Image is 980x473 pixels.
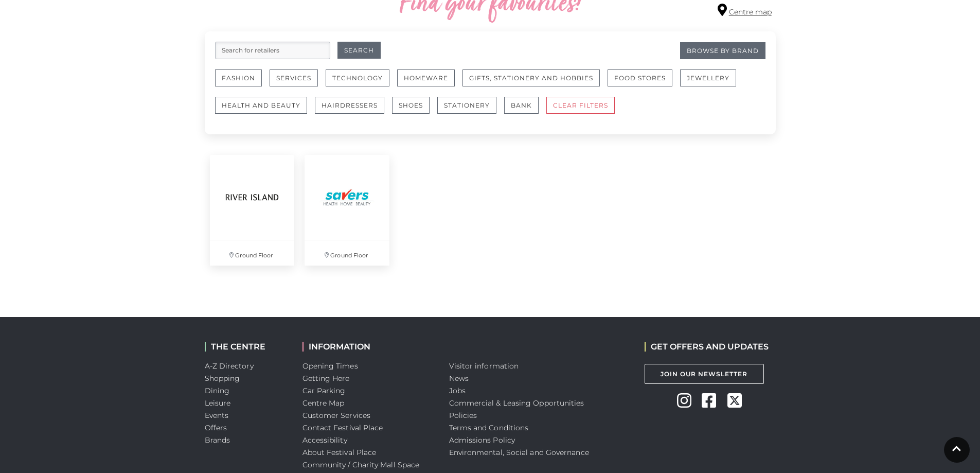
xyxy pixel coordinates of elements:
button: Hairdressers [315,97,384,114]
a: Policies [449,411,477,420]
a: Homeware [397,69,462,97]
a: Accessibility [302,435,347,445]
a: Fashion [215,69,270,97]
a: Opening Times [302,361,358,371]
a: Join Our Newsletter [645,364,764,384]
input: Search for retailers [215,42,330,59]
h2: GET OFFERS AND UPDATES [645,342,769,352]
a: News [449,374,469,383]
p: Ground Floor [305,240,389,266]
button: Gifts, Stationery and Hobbies [462,69,600,86]
button: Bank [504,97,539,114]
a: Terms and Conditions [449,423,529,432]
a: Getting Here [302,374,350,383]
button: Fashion [215,69,262,86]
a: Contact Festival Place [302,423,383,432]
button: Homeware [397,69,455,86]
button: Technology [326,69,389,86]
a: Shopping [205,374,240,383]
button: Shoes [392,97,430,114]
h2: INFORMATION [302,342,434,352]
a: Brands [205,435,230,445]
a: Jobs [449,386,466,395]
h2: THE CENTRE [205,342,287,352]
a: Shoes [392,97,437,124]
a: Visitor information [449,361,519,371]
a: Dining [205,386,230,395]
button: Search [337,42,381,59]
a: Offers [205,423,227,432]
a: About Festival Place [302,448,377,457]
button: Health and Beauty [215,97,307,114]
a: CLEAR FILTERS [546,97,622,124]
a: Leisure [205,398,231,408]
a: Events [205,411,229,420]
a: Commercial & Leasing Opportunities [449,398,584,408]
button: Stationery [437,97,496,114]
a: Admissions Policy [449,435,515,445]
a: Browse By Brand [680,42,765,59]
a: Technology [326,69,397,97]
a: Health and Beauty [215,97,315,124]
a: Environmental, Social and Governance [449,448,589,457]
a: Food Stores [608,69,680,97]
a: Bank [504,97,546,124]
a: Ground Floor [299,150,395,271]
button: Food Stores [608,69,672,86]
a: Centre Map [302,398,345,408]
a: Ground Floor [205,150,300,271]
a: Stationery [437,97,504,124]
button: CLEAR FILTERS [546,97,615,114]
a: Gifts, Stationery and Hobbies [462,69,608,97]
a: Centre map [718,4,772,17]
a: Hairdressers [315,97,392,124]
p: Ground Floor [210,240,295,266]
button: Services [270,69,318,86]
a: Jewellery [680,69,744,97]
a: Car Parking [302,386,346,395]
button: Jewellery [680,69,736,86]
a: Customer Services [302,411,371,420]
a: Services [270,69,326,97]
a: A-Z Directory [205,361,254,371]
